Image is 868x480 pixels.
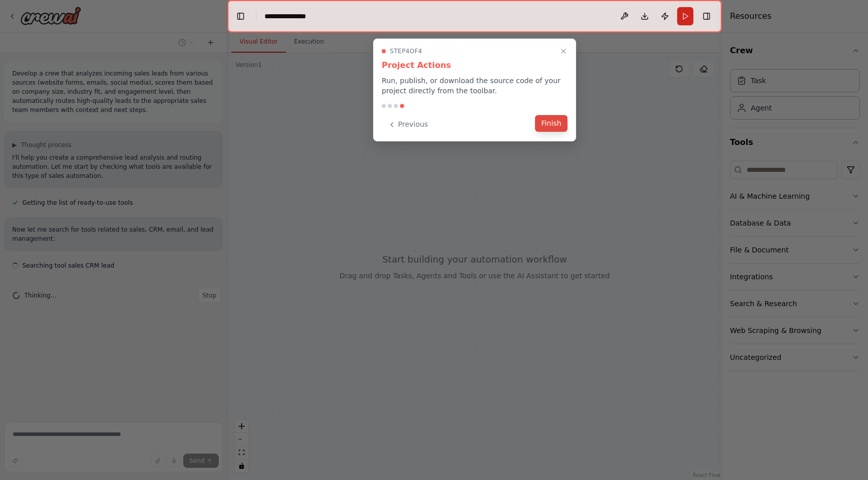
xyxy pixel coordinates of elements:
button: Previous [382,116,434,133]
button: Finish [535,115,567,132]
button: Hide left sidebar [233,9,248,23]
p: Run, publish, or download the source code of your project directly from the toolbar. [382,76,567,96]
button: Close walkthrough [557,45,570,57]
span: Step 4 of 4 [390,47,422,55]
h3: Project Actions [382,59,567,71]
